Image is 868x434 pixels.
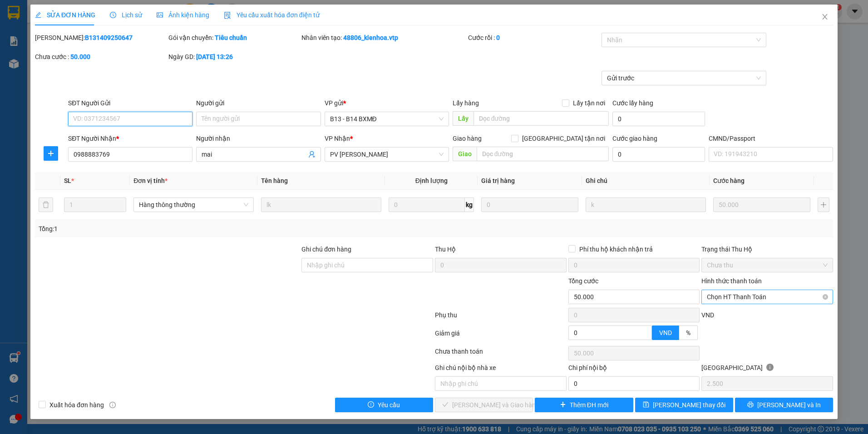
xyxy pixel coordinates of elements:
span: Giao hàng [453,135,482,142]
span: % [686,329,690,336]
b: 48806_kienhoa.vtp [343,34,398,41]
span: kg [465,197,474,212]
span: clock-circle [110,12,116,18]
button: save[PERSON_NAME] thay đổi [635,398,733,412]
span: Yêu cầu [378,400,400,410]
span: close [821,13,829,20]
div: Tổng: 1 [39,224,335,234]
span: [GEOGRAPHIC_DATA] tận nơi [518,133,609,143]
button: delete [39,197,53,212]
span: Đơn vị tính [133,177,168,184]
div: SĐT Người Nhận [68,133,192,143]
button: plusThêm ĐH mới [535,398,633,412]
div: Chi phí nội bộ [568,363,700,376]
div: [GEOGRAPHIC_DATA] [701,363,833,376]
span: info-circle [766,364,774,371]
div: CMND/Passport [709,133,833,143]
span: Tổng cước [568,277,598,285]
b: Tiêu chuẩn [215,34,247,41]
input: Ghi Chú [586,197,706,212]
span: Thêm ĐH mới [570,400,608,410]
b: 0 [496,34,500,41]
span: Giao [453,147,477,161]
div: Chưa cước : [35,52,167,62]
span: plus [560,401,566,409]
div: Ngày GD: [168,52,300,62]
div: [PERSON_NAME]: [35,33,167,43]
div: Người gửi [196,98,321,108]
div: SĐT Người Gửi [68,98,192,108]
img: icon [224,12,231,19]
span: Lịch sử [110,11,142,19]
div: Người nhận [196,133,321,143]
input: Dọc đường [477,147,609,161]
span: info-circle [109,402,116,408]
div: Phụ thu [434,310,567,326]
span: Ảnh kiện hàng [157,11,209,19]
span: Hàng thông thường [139,198,248,212]
span: VP Nhận [325,135,350,142]
span: VND [659,329,672,336]
span: Nơi nhận: [69,63,84,76]
span: SỬA ĐƠN HÀNG [35,11,95,19]
span: Nơi gửi: [9,63,19,76]
span: user-add [308,151,316,158]
div: Nhân viên tạo: [301,33,466,43]
span: Gửi trước [607,71,761,85]
th: Ghi chú [582,172,710,190]
span: Tên hàng [261,177,288,184]
div: Chưa thanh toán [434,346,567,362]
input: Nhập ghi chú [435,376,567,391]
span: 06:14:32 [DATE] [86,41,128,48]
span: plus [44,150,58,157]
input: 0 [713,197,810,212]
span: [PERSON_NAME] thay đổi [653,400,725,410]
span: Cước hàng [713,177,745,184]
span: Chưa thu [707,258,828,272]
span: B13 - B14 BXMĐ [330,112,444,126]
span: PV [PERSON_NAME] [31,64,66,74]
span: PV Nam Đong [330,148,444,161]
span: printer [747,401,754,409]
span: Lấy [453,111,473,126]
span: Chọn HT Thanh Toán [707,290,828,304]
span: picture [157,12,163,18]
div: Gói vận chuyển: [168,33,300,43]
img: logo [9,20,21,43]
input: Ghi chú đơn hàng [301,258,433,272]
span: Thu Hộ [435,246,456,253]
span: exclamation-circle [368,401,374,409]
div: VP gửi [325,98,449,108]
span: save [643,401,649,409]
span: Lấy hàng [453,99,479,107]
button: printer[PERSON_NAME] và In [735,398,833,412]
span: SL [64,177,71,184]
input: Dọc đường [473,111,609,126]
div: Ghi chú nội bộ nhà xe [435,363,567,376]
label: Cước lấy hàng [612,99,653,107]
span: Yêu cầu xuất hóa đơn điện tử [224,11,320,19]
button: Close [812,5,838,30]
span: Giá trị hàng [481,177,515,184]
div: Trạng thái Thu Hộ [701,244,833,254]
b: [DATE] 13:26 [196,53,233,60]
input: VD: Bàn, Ghế [261,197,381,212]
div: Giảm giá [434,328,567,344]
strong: BIÊN NHẬN GỬI HÀNG HOÁ [31,54,105,61]
span: Lấy tận nơi [569,98,609,108]
span: close-circle [823,294,828,300]
label: Hình thức thanh toán [701,277,762,285]
b: 50.000 [70,53,90,60]
button: plus [44,146,58,161]
strong: CÔNG TY TNHH [GEOGRAPHIC_DATA] 214 QL13 - P.26 - Q.BÌNH THẠNH - TP HCM 1900888606 [24,15,74,49]
b: B131409250647 [85,34,133,41]
span: VND [701,311,714,319]
input: Cước lấy hàng [612,112,705,126]
span: [PERSON_NAME] và In [757,400,821,410]
button: exclamation-circleYêu cầu [335,398,433,412]
label: Ghi chú đơn hàng [301,246,351,253]
span: edit [35,12,41,18]
input: Cước giao hàng [612,147,705,162]
label: Cước giao hàng [612,135,657,142]
span: Xuất hóa đơn hàng [46,400,108,410]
